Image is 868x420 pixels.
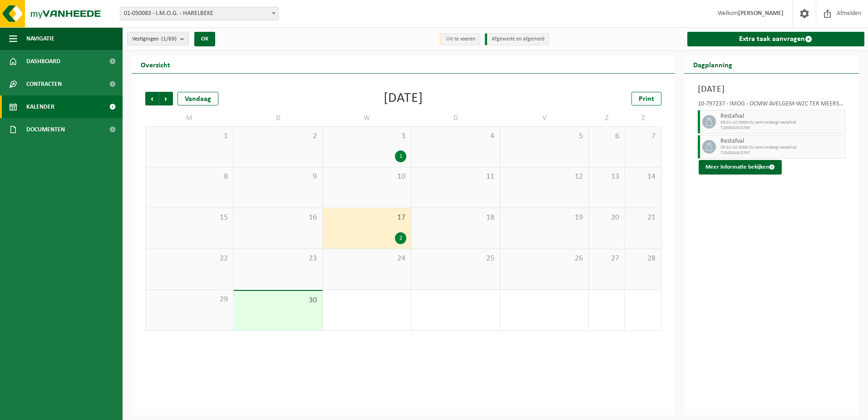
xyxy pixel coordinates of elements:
span: Dashboard [26,50,60,73]
span: 23 [238,254,317,264]
span: 9 [238,172,317,182]
td: Z [625,110,661,126]
span: 28 [630,254,656,264]
td: V [500,110,589,126]
span: Navigatie [26,27,54,50]
span: 8 [150,172,229,182]
span: 16 [238,213,317,223]
div: 2 [395,232,406,244]
span: 2 [238,131,317,141]
span: 19 [505,213,584,223]
span: 01-050083 - I.M.O.G. - HARELBEKE [120,7,278,20]
span: 30 [238,295,317,305]
a: Extra taak aanvragen [687,32,865,46]
span: 24 [327,254,406,264]
span: 26 [505,254,584,264]
button: Vestigingen(1/69) [127,32,189,45]
span: 15 [150,213,229,223]
span: 17 [327,213,406,223]
span: Print [639,95,654,103]
li: Afgewerkt en afgemeld [485,33,549,45]
strong: [PERSON_NAME] [738,10,784,17]
span: Kalender [26,95,54,118]
span: Vorige [145,92,159,105]
div: 10-797237 - IMOG - OCMW AVELGEM-WZC TER MEERSCH - AVELGEM [698,101,846,110]
div: 1 [395,150,406,162]
td: Z [589,110,625,126]
span: 29 [150,295,229,305]
span: 18 [416,213,495,223]
span: 21 [630,213,656,223]
td: D [411,110,500,126]
span: 01-050083 - I.M.O.G. - HARELBEKE [120,7,279,20]
button: OK [194,32,215,46]
span: Volgende [159,92,173,105]
span: 20 [593,213,620,223]
td: D [234,110,322,126]
h3: [DATE] [698,83,846,96]
td: M [145,110,234,126]
span: 1 [150,131,229,141]
span: Contracten [26,73,62,95]
count: (1/69) [161,36,177,42]
span: 14 [630,172,656,182]
span: 22 [150,254,229,264]
span: 4 [416,131,495,141]
span: 25 [416,254,495,264]
h2: Overzicht [132,55,179,73]
div: [DATE] [384,92,423,105]
span: 12 [505,172,584,182]
button: Meer informatie bekijken [699,160,782,175]
span: T250001913797 [720,150,843,156]
div: Vandaag [178,92,218,105]
span: Documenten [26,118,65,141]
span: 3 [327,131,406,141]
h2: Dagplanning [684,55,741,73]
span: 11 [416,172,495,182]
span: CR-SU-1C-3000-CU semi-ondergr-restafval [720,145,843,150]
span: CR-SU-1C-5000-CU semi-ondergr-restafval [720,120,843,125]
span: 10 [327,172,406,182]
span: Restafval [720,138,843,145]
span: T250001913793 [720,125,843,131]
a: Print [631,92,661,105]
span: Vestigingen [132,32,177,46]
span: 13 [593,172,620,182]
span: 7 [630,131,656,141]
span: Restafval [720,113,843,120]
span: 27 [593,254,620,264]
li: Uit te voeren [439,33,480,45]
td: W [323,110,411,126]
span: 6 [593,131,620,141]
span: 5 [505,131,584,141]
